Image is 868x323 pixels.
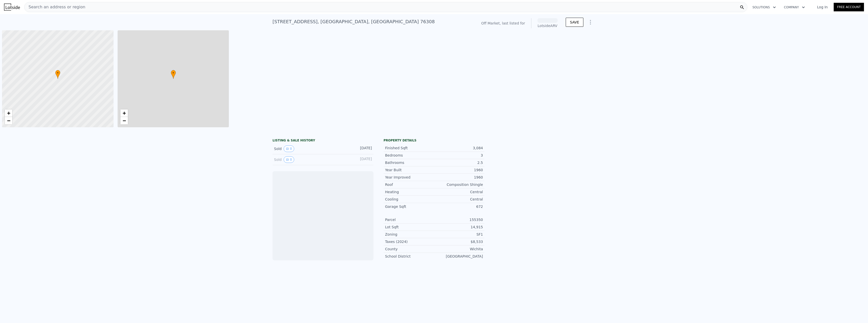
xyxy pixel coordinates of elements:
div: Finished Sqft [385,145,434,151]
div: Cooling [385,197,434,202]
span: • [171,71,176,75]
div: Parcel [385,217,434,222]
div: Roof [385,182,434,187]
div: Wichita [434,246,483,252]
a: Zoom out [120,117,128,125]
a: Zoom out [5,117,12,125]
span: − [7,117,10,124]
span: • [55,71,60,75]
div: [DATE] [349,145,372,152]
div: Bedrooms [385,153,434,158]
div: 2.5 [434,160,483,165]
span: + [7,110,10,116]
div: LISTING & SALE HISTORY [273,138,373,143]
a: Free Account [834,3,864,11]
div: Garage Sqft [385,204,434,209]
button: View historical data [284,156,294,163]
div: Year Built [385,167,434,172]
a: Zoom in [5,109,12,117]
div: Property details [384,138,484,142]
div: Lot Sqft [385,225,434,230]
div: County [385,246,434,252]
div: Zoning [385,232,434,237]
div: SF1 [434,232,483,237]
div: Bathrooms [385,160,434,165]
button: Company [780,3,809,12]
div: • [171,70,176,79]
div: $8,533 [434,239,483,244]
div: Composition Shingle [434,182,483,187]
a: Log In [811,5,834,10]
img: Lotside [537,290,553,306]
div: Year Improved [385,175,434,180]
div: [STREET_ADDRESS] , [GEOGRAPHIC_DATA] , [GEOGRAPHIC_DATA] 76308 [273,18,435,25]
button: View historical data [284,145,294,152]
div: Off Market, last listed for [481,21,525,26]
div: 3 [434,153,483,158]
div: Sold [274,145,319,152]
div: Sold [274,156,319,163]
span: Search an address or region [24,4,85,10]
button: Show Options [585,17,595,27]
div: 14,915 [434,225,483,230]
button: Solutions [748,3,780,12]
div: 3,084 [434,145,483,151]
div: Lotside ARV [537,23,558,28]
span: + [122,110,126,116]
div: 1960 [434,175,483,180]
div: [DATE] [349,156,372,163]
div: Taxes (2024) [385,239,434,244]
a: Zoom in [120,109,128,117]
button: SAVE [566,18,583,27]
div: [GEOGRAPHIC_DATA] [434,254,483,259]
span: − [122,117,126,124]
div: • [55,70,60,79]
div: 1960 [434,167,483,172]
div: 155350 [434,217,483,222]
div: Central [434,189,483,194]
img: Lotside [4,4,20,11]
div: 672 [434,204,483,209]
div: Central [434,197,483,202]
div: Heating [385,189,434,194]
div: School District [385,254,434,259]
